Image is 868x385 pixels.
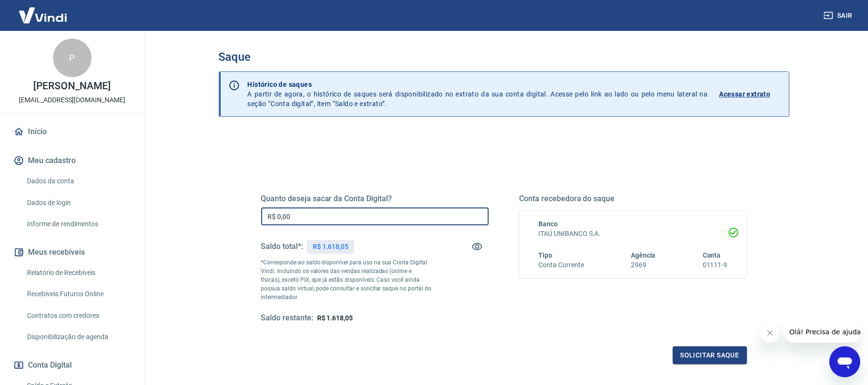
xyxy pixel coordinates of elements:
div: P [53,39,92,77]
a: Acessar extrato [720,80,781,109]
p: *Corresponde ao saldo disponível para uso na sua Conta Digital Vindi. Incluindo os valores das ve... [261,258,432,302]
p: A partir de agora, o histórico de saques será disponibilizado no extrato da sua conta digital. Ac... [248,80,708,109]
a: Início [12,121,133,142]
a: Dados de login [23,193,133,213]
h3: Saque [219,50,789,64]
span: Agência [631,251,656,259]
p: [EMAIL_ADDRESS][DOMAIN_NAME] [19,95,125,105]
iframe: Mensagem da empresa [784,321,860,343]
h6: Conta Corrente [539,260,584,270]
h5: Saldo restante: [261,313,313,323]
button: Meu cadastro [12,150,133,171]
p: Acessar extrato [720,89,771,99]
h6: 2969 [631,260,656,270]
button: Conta Digital [12,355,133,376]
a: Recebíveis Futuros Online [23,284,133,304]
span: Tipo [539,251,553,259]
h5: Saldo total*: [261,242,303,251]
img: Vindi [12,0,74,30]
button: Meus recebíveis [12,242,133,263]
span: Olá! Precisa de ajuda? [6,7,81,14]
span: Banco [539,220,558,228]
p: Histórico de saques [248,80,708,89]
h6: ITAÚ UNIBANCO S.A. [539,229,728,239]
span: R$ 1.618,05 [317,314,353,322]
iframe: Botão para abrir a janela de mensagens [829,346,860,377]
a: Relatório de Recebíveis [23,263,133,283]
a: Disponibilização de agenda [23,327,133,347]
h6: 01111-9 [703,260,728,270]
button: Solicitar saque [673,346,747,364]
h5: Quanto deseja sacar da Conta Digital? [261,194,489,204]
a: Dados da conta [23,171,133,191]
p: [PERSON_NAME] [33,81,110,91]
button: Sair [822,7,856,25]
p: R$ 1.618,05 [313,242,348,252]
a: Informe de rendimentos [23,214,133,234]
h5: Conta recebedora do saque [520,194,747,204]
a: Contratos com credores [23,306,133,326]
span: Conta [703,251,721,259]
iframe: Fechar mensagem [761,323,780,343]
